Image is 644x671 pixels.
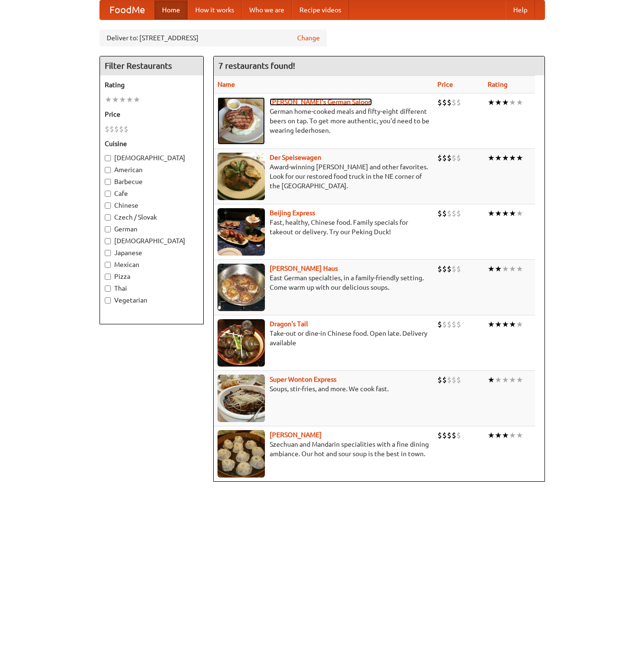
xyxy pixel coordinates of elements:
li: ★ [509,153,516,163]
a: Help [506,0,535,19]
li: $ [124,124,128,134]
li: ★ [119,94,126,105]
li: ★ [488,153,495,163]
input: German [105,226,111,232]
li: $ [456,375,461,385]
li: ★ [516,375,523,385]
li: ★ [488,264,495,274]
a: Der Speisewagen [270,154,321,161]
input: Chinese [105,202,111,209]
input: Thai [105,285,111,292]
li: $ [456,97,461,108]
a: Home [154,0,188,19]
h5: Rating [105,80,199,90]
input: Mexican [105,262,111,268]
li: ★ [495,319,502,330]
li: ★ [502,319,509,330]
a: Rating [488,81,508,88]
li: $ [452,375,456,385]
a: FoodMe [100,0,154,19]
h4: Filter Restaurants [100,56,203,75]
li: $ [442,264,447,274]
b: Super Wonton Express [270,376,336,383]
li: $ [447,264,452,274]
input: Cafe [105,191,111,197]
p: Fast, healthy, Chinese food. Family specials for takeout or delivery. Try our Peking Duck! [218,218,430,237]
li: ★ [126,94,133,105]
h5: Cuisine [105,139,199,148]
img: speisewagen.jpg [218,153,265,200]
p: Szechuan and Mandarin specialities with a fine dining ambiance. Our hot and sour soup is the best... [218,440,430,459]
li: $ [447,375,452,385]
li: $ [452,319,456,330]
li: $ [452,430,456,441]
li: $ [437,375,442,385]
a: [PERSON_NAME] [270,431,322,439]
li: $ [447,153,452,163]
a: Beijing Express [270,209,315,217]
li: $ [452,264,456,274]
li: ★ [495,264,502,274]
li: ★ [516,97,523,108]
li: $ [442,375,447,385]
li: $ [437,319,442,330]
li: ★ [495,430,502,441]
label: Vegetarian [105,295,199,305]
p: East German specialties, in a family-friendly setting. Come warm up with our delicious soups. [218,273,430,292]
ng-pluralize: 7 restaurants found! [218,61,295,70]
a: Who we are [242,0,292,19]
li: $ [437,153,442,163]
a: [PERSON_NAME]'s German Saloon [270,98,372,106]
li: ★ [509,208,516,219]
li: ★ [509,430,516,441]
h5: Price [105,110,199,119]
li: ★ [502,208,509,219]
input: [DEMOGRAPHIC_DATA] [105,238,111,244]
li: $ [456,208,461,219]
li: $ [105,124,109,134]
li: ★ [502,97,509,108]
label: Japanese [105,248,199,257]
div: Deliver to: [STREET_ADDRESS] [100,29,327,46]
li: ★ [488,375,495,385]
input: [DEMOGRAPHIC_DATA] [105,155,111,161]
a: Dragon's Tail [270,320,308,328]
a: [PERSON_NAME] Haus [270,265,338,272]
img: shandong.jpg [218,430,265,478]
li: ★ [495,153,502,163]
li: $ [447,208,452,219]
li: ★ [509,264,516,274]
p: Take-out or dine-in Chinese food. Open late. Delivery available [218,329,430,348]
li: $ [456,430,461,441]
label: American [105,165,199,175]
li: $ [109,124,114,134]
li: $ [437,208,442,219]
li: ★ [112,94,119,105]
img: esthers.jpg [218,97,265,145]
li: ★ [516,264,523,274]
li: $ [437,264,442,274]
p: Soups, stir-fries, and more. We cook fast. [218,384,430,394]
li: $ [456,319,461,330]
li: $ [452,97,456,108]
li: $ [114,124,119,134]
li: ★ [509,97,516,108]
input: Czech / Slovak [105,214,111,221]
a: Recipe videos [292,0,349,19]
li: $ [119,124,124,134]
li: $ [452,208,456,219]
p: German home-cooked meals and fifty-eight different beers on tap. To get more authentic, you'd nee... [218,107,430,135]
li: ★ [502,264,509,274]
li: $ [442,319,447,330]
label: [DEMOGRAPHIC_DATA] [105,153,199,163]
li: $ [456,264,461,274]
li: ★ [502,430,509,441]
li: ★ [509,375,516,385]
li: $ [442,208,447,219]
img: kohlhaus.jpg [218,264,265,311]
li: ★ [495,97,502,108]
